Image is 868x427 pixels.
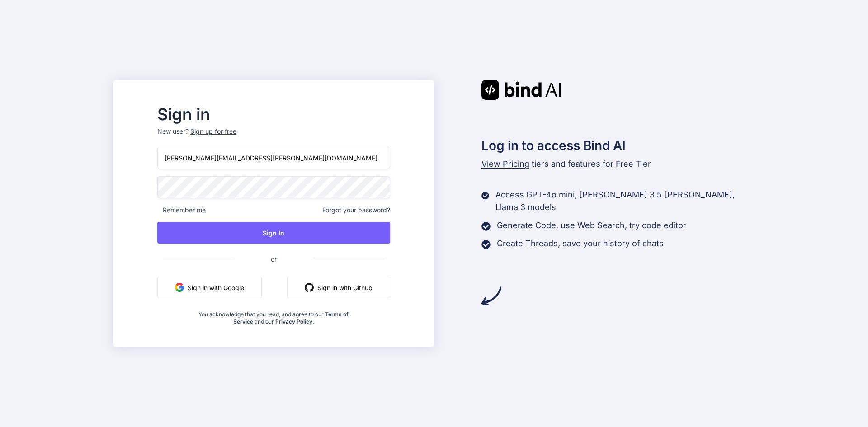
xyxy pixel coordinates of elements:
input: Login or Email [157,147,390,169]
h2: Log in to access Bind AI [481,136,755,155]
span: View Pricing [481,159,529,169]
span: or [235,248,313,270]
div: Sign up for free [190,127,236,136]
span: Remember me [157,206,206,215]
span: Forgot your password? [322,206,390,215]
button: Sign In [157,222,390,244]
div: You acknowledge that you read, and agree to our and our [196,305,352,325]
p: New user? [157,127,390,147]
img: google [175,283,184,292]
p: Access GPT-4o mini, [PERSON_NAME] 3.5 [PERSON_NAME], Llama 3 models [495,188,755,214]
img: github [305,283,314,292]
img: Bind AI logo [481,80,561,100]
img: arrow [481,286,501,306]
p: Generate Code, use Web Search, try code editor [497,219,686,232]
p: Create Threads, save your history of chats [497,237,664,250]
a: Terms of Service [233,311,349,325]
p: tiers and features for Free Tier [481,158,755,170]
h2: Sign in [157,107,390,122]
button: Sign in with Github [287,277,390,298]
a: Privacy Policy. [275,318,314,325]
button: Sign in with Google [157,277,262,298]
